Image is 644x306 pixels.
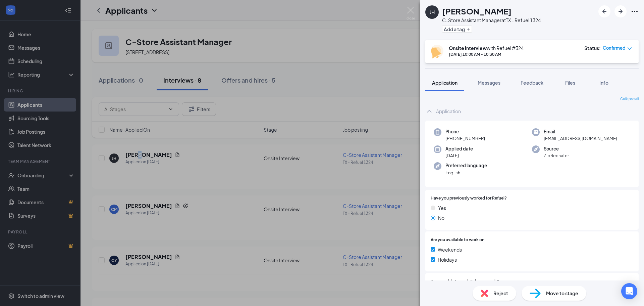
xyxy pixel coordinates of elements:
[445,152,473,159] span: [DATE]
[438,204,446,212] span: Yes
[445,135,485,142] span: [PHONE_NUMBER]
[445,169,487,176] span: English
[442,26,472,33] button: PlusAdd a tag
[466,27,470,31] svg: Plus
[544,128,617,135] span: Email
[438,256,457,263] span: Holidays
[620,96,639,102] span: Collapse all
[565,80,575,86] span: Files
[493,290,508,297] span: Reject
[603,45,626,51] span: Confirmed
[544,145,569,152] span: Source
[621,283,637,299] div: Open Intercom Messenger
[430,9,435,15] div: JH
[442,5,512,17] h1: [PERSON_NAME]
[436,108,461,115] div: Application
[544,135,617,142] span: [EMAIL_ADDRESS][DOMAIN_NAME]
[432,80,458,86] span: Application
[627,46,632,51] span: down
[445,145,473,152] span: Applied date
[449,45,524,51] div: with Refuel #324
[431,237,484,243] span: Are you available to work on
[614,5,627,17] button: ArrowRight
[449,51,524,57] div: [DATE] 10:00 AM - 10:30 AM
[438,214,444,222] span: No
[438,246,462,253] span: Weekends
[631,7,639,15] svg: Ellipses
[598,5,610,17] button: ArrowLeftNew
[445,128,485,135] span: Phone
[600,7,608,15] svg: ArrowLeftNew
[544,152,569,159] span: ZipRecruiter
[431,278,499,285] span: Are you able to work 5 days a week?
[445,162,487,169] span: Preferred language
[442,17,541,24] div: C-Store Assistant Manager at TX - Refuel 1324
[599,80,608,86] span: Info
[478,80,500,86] span: Messages
[584,45,601,51] div: Status :
[616,7,625,15] svg: ArrowRight
[425,107,433,115] svg: ChevronUp
[449,45,487,51] b: Onsite Interview
[431,195,507,202] span: Have you previously worked for Refuel?
[521,80,543,86] span: Feedback
[546,290,578,297] span: Move to stage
